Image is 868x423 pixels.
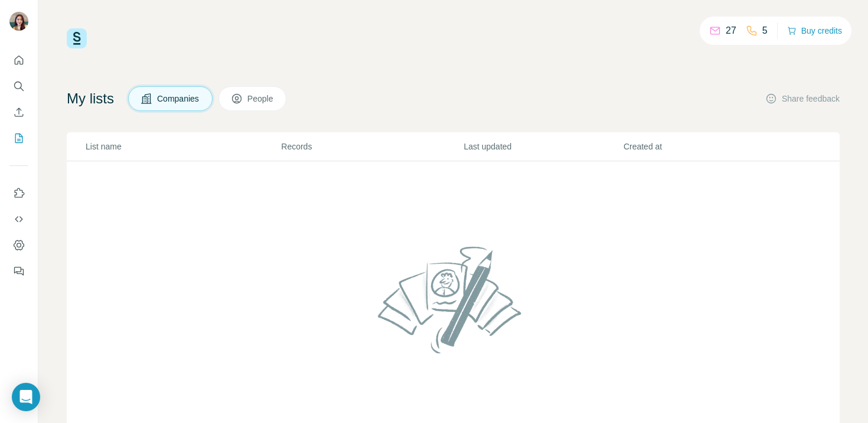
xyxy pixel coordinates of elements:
[67,89,114,108] h4: My lists
[86,141,280,152] p: List name
[726,24,736,38] p: 27
[464,141,622,152] p: Last updated
[67,28,87,48] img: Surfe Logo
[9,50,28,71] button: Quick start
[247,93,275,105] span: People
[9,102,28,123] button: Enrich CSV
[9,183,28,204] button: Use Surfe on LinkedIn
[373,236,534,363] img: No lists found
[12,383,40,411] div: Open Intercom Messenger
[281,141,462,152] p: Records
[9,235,28,256] button: Dashboard
[9,209,28,230] button: Use Surfe API
[157,93,200,105] span: Companies
[9,12,28,31] img: Avatar
[9,261,28,282] button: Feedback
[765,93,840,105] button: Share feedback
[762,24,768,38] p: 5
[9,128,28,149] button: My lists
[9,76,28,97] button: Search
[624,141,782,152] p: Created at
[787,22,842,39] button: Buy credits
